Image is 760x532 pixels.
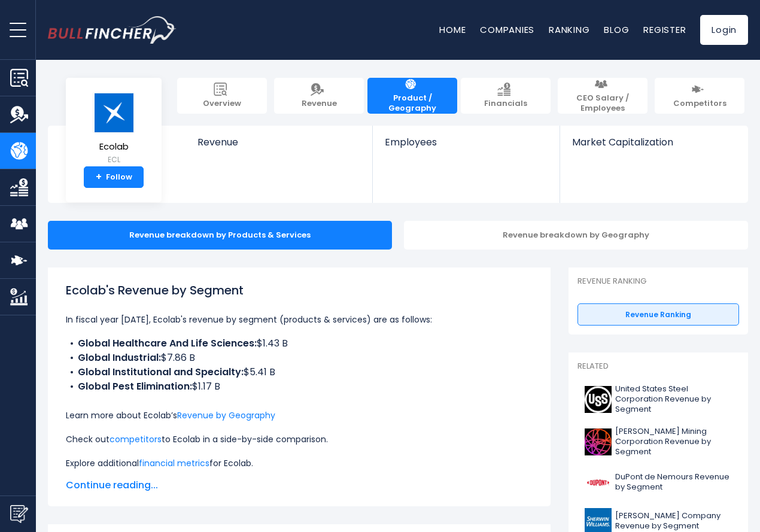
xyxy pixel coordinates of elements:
[93,142,135,152] span: Ecolab
[66,478,533,493] span: Continue reading...
[655,78,744,114] a: Competitors
[585,428,612,455] img: B logo
[78,351,161,364] b: Global Industrial:
[439,23,466,36] a: Home
[560,126,747,168] a: Market Capitalization
[66,281,533,299] h1: Ecolab's Revenue by Segment
[615,472,732,493] span: DuPont de Nemours Revenue by Segment
[66,336,533,351] li: $1.43 B
[577,424,739,460] a: [PERSON_NAME] Mining Corporation Revenue by Segment
[564,93,642,114] span: CEO Salary / Employees
[48,16,177,44] img: bullfincher logo
[604,23,629,36] a: Blog
[367,78,457,114] a: Product / Geography
[78,365,244,379] b: Global Institutional and Specialty:
[577,303,739,326] a: Revenue Ranking
[461,78,551,114] a: Financials
[177,78,267,114] a: Overview
[78,379,192,393] b: Global Pest Elimination:
[197,136,361,148] span: Revenue
[302,99,337,109] span: Revenue
[373,126,559,168] a: Employees
[93,154,135,165] small: ECL
[139,457,209,469] a: financial metrics
[577,466,739,499] a: DuPont de Nemours Revenue by Segment
[585,469,612,496] img: DD logo
[404,221,748,250] div: Revenue breakdown by Geography
[585,386,612,413] img: X logo
[66,351,533,365] li: $7.86 B
[96,172,102,183] strong: +
[48,16,177,44] a: Go to homepage
[110,433,162,445] a: competitors
[274,78,364,114] a: Revenue
[484,99,527,109] span: Financials
[385,136,547,148] span: Employees
[700,15,748,45] a: Login
[577,381,739,418] a: United States Steel Corporation Revenue by Segment
[66,312,533,327] p: In fiscal year [DATE], Ecolab's revenue by segment (products & services) are as follows:
[66,456,533,470] p: Explore additional for Ecolab.
[92,92,135,167] a: Ecolab ECL
[615,384,732,415] span: United States Steel Corporation Revenue by Segment
[84,166,144,188] a: +Follow
[577,361,739,372] p: Related
[673,99,726,109] span: Competitors
[577,276,739,287] p: Revenue Ranking
[480,23,534,36] a: Companies
[203,99,241,109] span: Overview
[615,511,732,531] span: [PERSON_NAME] Company Revenue by Segment
[549,23,589,36] a: Ranking
[66,408,533,422] p: Learn more about Ecolab’s
[572,136,735,148] span: Market Capitalization
[66,365,533,379] li: $5.41 B
[66,379,533,394] li: $1.17 B
[643,23,686,36] a: Register
[66,432,533,446] p: Check out to Ecolab in a side-by-side comparison.
[177,409,275,421] a: Revenue by Geography
[615,427,732,457] span: [PERSON_NAME] Mining Corporation Revenue by Segment
[78,336,257,350] b: Global Healthcare And Life Sciences:
[558,78,647,114] a: CEO Salary / Employees
[186,126,373,168] a: Revenue
[373,93,451,114] span: Product / Geography
[48,221,392,250] div: Revenue breakdown by Products & Services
